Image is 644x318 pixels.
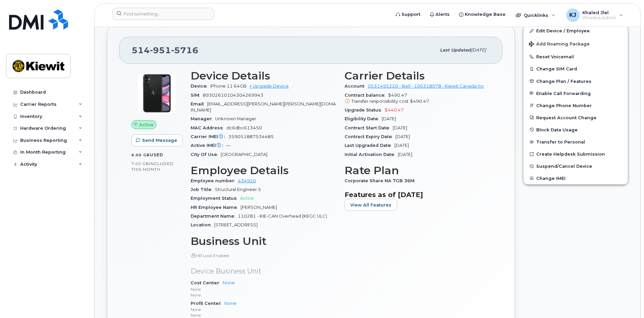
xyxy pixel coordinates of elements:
span: HR Employee Name [191,205,240,210]
span: 89302610104304269943 [203,93,263,98]
span: MAC Address [191,125,226,130]
a: 434920 [238,178,256,183]
span: [PERSON_NAME] [240,205,277,210]
span: [DATE] [382,116,396,121]
a: Edit Device / Employee [523,25,628,37]
button: Enable Call Forwarding [523,87,628,99]
span: Send Message [142,137,177,144]
span: Contract Start Date [345,125,393,130]
span: Email [191,101,207,106]
span: $440.47 [385,107,404,113]
span: included this month [131,161,174,172]
span: iPhone 11 64GB [210,84,247,89]
span: Manager [191,116,215,121]
h3: Carrier Details [345,70,490,82]
h3: Employee Details [191,164,336,177]
p: Device Business Unit [191,266,336,276]
a: Knowledge Base [454,8,510,21]
span: Eligibility Date [345,116,382,121]
p: None [191,292,336,298]
button: Change SIM Card [523,63,628,75]
span: Alerts [436,11,450,18]
span: 951 [150,45,171,55]
span: Knowledge Base [465,11,506,18]
button: Block Data Usage [523,124,628,136]
p: HR Lock Enabled [191,253,336,258]
a: Alerts [425,8,454,21]
span: Employment Status [191,196,240,201]
img: iPhone_11.jpg [137,73,177,114]
span: Cost Center [191,280,223,285]
span: Corporate Share NA 7GB 36M [345,178,418,183]
h3: Features as of [DATE] [345,191,490,199]
span: Transfer responsibility cost [351,99,409,104]
span: View All Features [350,202,391,208]
span: Active [139,122,154,128]
span: SIM [191,93,203,98]
span: 6.00 GB [131,153,150,157]
span: Initial Activation Date [345,152,398,157]
h3: Device Details [191,70,336,82]
div: Khaled Jlel [561,8,628,22]
iframe: Messenger Launcher [615,289,639,313]
span: Last updated [440,47,471,53]
span: Add Roaming Package [529,41,590,48]
button: Add Roaming Package [523,37,628,51]
span: Upgrade Status [345,107,385,113]
button: View All Features [345,199,397,211]
span: Department Name [191,214,238,219]
span: Last Upgraded Date [345,143,394,148]
span: Suspend/Cancel Device [536,164,592,169]
span: Profit Center [191,301,224,306]
h3: Business Unit [191,235,336,247]
span: Change Plan / Features [536,78,591,84]
span: Wireless Admin [582,15,616,21]
button: Suspend/Cancel Device [523,160,628,172]
span: [DATE] [394,143,409,148]
a: None [223,280,235,285]
span: Employee number [191,178,238,183]
span: Contract balance [345,93,388,98]
span: Device [191,84,210,89]
span: dc6dbc613450 [226,125,262,130]
p: None [191,307,336,312]
span: — [226,143,231,148]
span: used [150,152,163,157]
span: Support [401,11,420,18]
span: Quicklinks [524,12,548,18]
span: Job Title [191,187,215,192]
span: 359051887534485 [228,134,274,139]
span: 7.00 GB [131,161,149,166]
span: Unknown Manager [215,116,256,121]
span: $490.47 [410,99,429,104]
span: Account [345,84,368,89]
p: None [191,312,336,318]
button: Reset Voicemail [523,51,628,63]
a: 0531495220 - Bell - 106318078 - Kiewit Canada Inc [368,84,484,89]
button: Send Message [131,134,183,147]
span: 5716 [171,45,198,55]
input: Find something... [112,8,214,20]
span: [EMAIL_ADDRESS][PERSON_NAME][PERSON_NAME][DOMAIN_NAME] [191,101,336,113]
span: Carrier IMEI [191,134,228,139]
h3: Rate Plan [345,164,490,177]
span: Contract Expiry Date [345,134,395,139]
button: Change Plan / Features [523,75,628,87]
div: Quicklinks [511,8,560,22]
span: [GEOGRAPHIC_DATA] [221,152,267,157]
span: [STREET_ADDRESS] [214,222,258,227]
a: + Upgrade Device [249,84,289,89]
span: $490.47 [345,93,490,105]
button: Request Account Change [523,112,628,124]
button: Transfer to Personal [523,136,628,148]
span: 514 [132,45,198,55]
p: None [191,286,336,292]
a: None [224,301,236,306]
span: Location [191,222,214,227]
span: Enable Call Forwarding [536,91,591,96]
a: Create Helpdesk Submission [523,148,628,160]
button: Change Phone Number [523,99,628,112]
span: [DATE] [395,134,410,139]
span: [DATE] [471,47,486,53]
span: KJ [569,11,576,19]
